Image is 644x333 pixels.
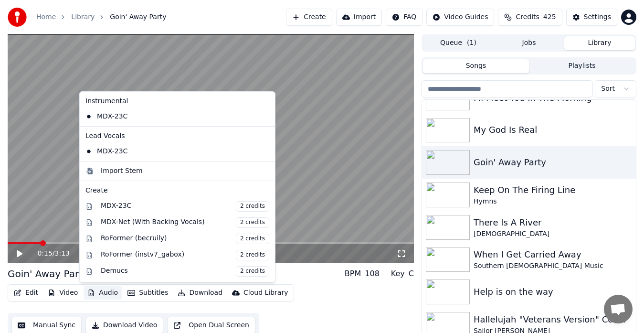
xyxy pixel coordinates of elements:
[82,129,273,144] div: Lead Vocals
[467,38,476,48] span: ( 1 )
[110,12,166,22] span: Goin' Away Party
[82,109,259,124] div: MDX-23C
[101,166,143,176] div: Import Stem
[236,266,269,277] span: 2 credits
[564,36,635,50] button: Library
[101,234,269,244] div: RoFormer (becruily)
[236,201,269,212] span: 2 credits
[36,12,56,22] a: Home
[386,9,422,26] button: FAQ
[498,9,562,26] button: Credits425
[474,156,632,169] div: Goin' Away Party
[474,183,632,197] div: Keep On The Firing Line
[44,286,82,300] button: Video
[37,249,60,258] div: /
[604,295,633,323] a: Open chat
[529,59,635,73] button: Playlists
[474,216,632,229] div: There Is A River
[236,250,269,260] span: 2 credits
[82,94,273,109] div: Instrumental
[8,8,27,27] img: youka
[474,197,632,206] div: Hymns
[423,36,494,50] button: Queue
[8,267,88,280] div: Goin' Away Party
[243,288,288,298] div: Cloud Library
[336,9,382,26] button: Import
[36,12,166,22] nav: breadcrumb
[236,217,269,228] span: 2 credits
[516,12,539,22] span: Credits
[474,261,632,271] div: Southern [DEMOGRAPHIC_DATA] Music
[84,286,122,300] button: Audio
[101,266,269,277] div: Demucs
[101,201,269,212] div: MDX-23C
[474,123,632,137] div: My God Is Real
[423,59,529,73] button: Songs
[474,229,632,239] div: [DEMOGRAPHIC_DATA]
[55,249,70,258] span: 3:13
[409,268,414,279] div: C
[71,12,95,22] a: Library
[474,313,632,326] div: Hallelujah "Veterans Version" Cover
[101,250,269,260] div: RoFormer (instv7_gabox)
[474,285,632,299] div: Help is on the way
[365,268,380,279] div: 108
[286,9,332,26] button: Create
[101,217,269,228] div: MDX-Net (With Backing Vocals)
[426,9,494,26] button: Video Guides
[124,286,172,300] button: Subtitles
[391,268,405,279] div: Key
[474,248,632,261] div: When I Get Carried Away
[345,268,361,279] div: BPM
[174,286,226,300] button: Download
[10,286,42,300] button: Edit
[82,144,259,159] div: MDX-23C
[85,186,269,195] div: Create
[601,84,615,94] span: Sort
[236,234,269,244] span: 2 credits
[37,249,52,258] span: 0:15
[566,9,617,26] button: Settings
[494,36,564,50] button: Jobs
[543,12,556,22] span: 425
[584,12,611,22] div: Settings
